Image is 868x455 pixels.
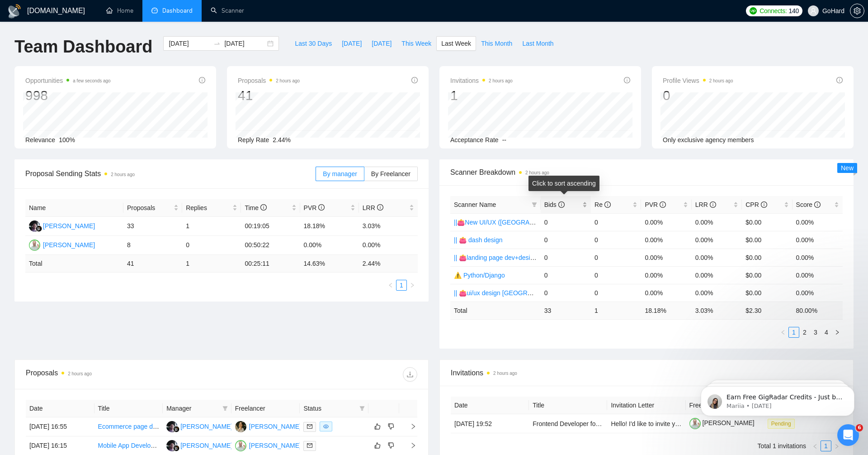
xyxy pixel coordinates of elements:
span: filter [530,198,539,211]
td: 00:19:05 [241,217,300,236]
td: 0.00% [641,213,691,231]
span: Acceptance Rate [450,136,499,144]
td: 0.00% [692,213,742,231]
th: Date [26,400,94,417]
span: info-circle [411,77,418,83]
span: Last Month [522,38,553,48]
a: 1 [789,327,799,337]
li: 4 [821,327,832,338]
button: dislike [386,421,396,432]
td: 33 [541,302,591,319]
span: right [403,423,416,430]
li: Previous Page [810,441,821,451]
td: 0.00% [793,284,843,302]
td: 41 [123,255,182,273]
span: Proposals [238,75,300,86]
time: 2 hours ago [489,78,513,83]
td: 0 [541,266,591,284]
span: info-circle [318,204,325,211]
span: Opportunities [25,75,111,86]
span: Re [594,201,611,208]
input: Start date [169,38,210,48]
li: Next Page [407,280,418,291]
td: 0.00% [641,249,691,266]
span: user [810,8,816,14]
span: Proposal Sending Stats [25,168,316,179]
span: New [841,164,854,172]
span: left [780,330,786,335]
a: Mobile App Developer Needed for App Limiting Features [98,442,256,449]
li: 3 [810,327,821,338]
td: 00:25:11 [241,255,300,273]
iframe: Intercom live chat [837,424,859,446]
td: 0.00% [692,284,742,302]
td: 0.00% [793,213,843,231]
li: 1 [396,280,407,291]
td: 0.00% [641,266,691,284]
td: $0.00 [742,249,792,266]
img: OT [235,421,246,432]
time: 2 hours ago [111,172,135,177]
td: 0 [591,266,641,284]
a: 3 [811,327,821,337]
a: setting [850,7,864,14]
div: [PERSON_NAME] [249,421,301,431]
h1: Team Dashboard [14,36,152,57]
td: Total [450,302,541,319]
td: 0.00% [300,236,359,255]
td: 1 [182,217,241,236]
span: 2.44% [273,136,291,144]
td: 0.00% [793,249,843,266]
li: Next Page [831,441,842,451]
span: like [374,442,381,449]
span: PVR [304,204,325,211]
li: 1 [821,441,831,451]
span: info-circle [604,201,611,208]
span: By Freelancer [371,170,410,177]
span: Score [796,201,821,208]
span: left [388,283,393,288]
td: 3.03% [359,217,418,236]
a: Frontend Developer for working app [533,420,633,427]
button: like [372,440,383,451]
li: 2 [799,327,810,338]
span: -- [502,136,506,144]
span: Connects: [759,6,787,16]
span: 6 [856,424,863,431]
button: Last Month [517,36,558,51]
span: dislike [388,423,394,430]
button: [DATE] [337,36,367,51]
span: info-circle [624,77,630,83]
img: IV [235,440,246,451]
div: [PERSON_NAME] [43,221,95,231]
a: || 👛landing page dev+design 15/10 example added [454,254,600,261]
span: Status [303,403,356,413]
li: Previous Page [385,280,396,291]
td: [DATE] 16:55 [26,417,94,436]
span: Dashboard [162,7,193,14]
span: CPR [745,201,767,208]
td: 0.00% [641,231,691,249]
span: [DATE] [372,38,392,48]
span: This Week [401,38,431,48]
a: ||👛New UI/UX ([GEOGRAPHIC_DATA]) [454,219,568,226]
th: Invitation Letter [607,397,685,414]
img: gigradar-bm.png [173,445,179,451]
li: Previous Page [778,327,788,338]
th: Freelancer [686,397,764,414]
span: swap-right [213,40,221,47]
button: right [407,280,418,291]
span: like [374,423,381,430]
td: 0 [541,231,591,249]
td: 0 [591,284,641,302]
span: Reply Rate [238,136,269,144]
button: This Month [476,36,517,51]
span: info-circle [660,201,666,208]
th: Name [25,199,123,217]
div: Proposals [26,367,222,382]
button: Last Week [436,36,476,51]
span: filter [359,406,365,411]
span: Manager [166,403,219,413]
div: [PERSON_NAME] [180,421,232,431]
span: right [835,330,840,335]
